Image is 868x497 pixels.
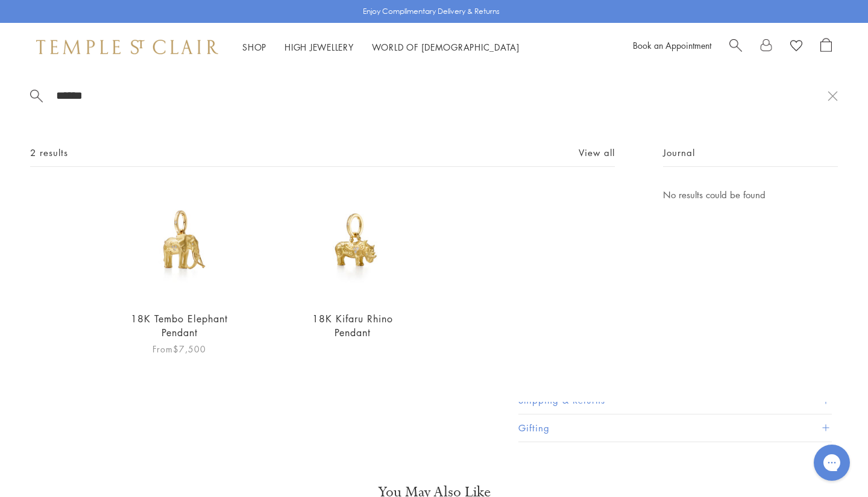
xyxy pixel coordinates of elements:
[729,38,742,56] a: Search
[30,145,68,160] span: 2 results
[820,38,832,56] a: Open Shopping Bag
[285,41,354,53] a: High JewelleryHigh Jewellery
[312,312,393,339] a: 18K Kifaru Rhino Pendant
[808,440,856,485] iframe: Gorgias live chat messenger
[153,342,206,356] span: From
[363,5,500,17] p: Enjoy Complimentary Delivery & Returns
[633,39,711,51] a: Book an Appointment
[242,40,520,55] nav: Main navigation
[663,145,695,160] span: Journal
[790,38,802,56] a: View Wishlist
[173,343,206,355] span: $7,500
[123,187,236,300] img: P31856-ELESM
[296,187,409,300] img: P31855-RHINOSM
[663,187,838,202] p: No results could be found
[36,40,218,54] img: Temple St. Clair
[372,41,520,53] a: World of [DEMOGRAPHIC_DATA]World of [DEMOGRAPHIC_DATA]
[518,414,832,442] button: Gifting
[131,312,228,339] a: 18K Tembo Elephant Pendant
[242,41,266,53] a: ShopShop
[579,146,615,159] a: View all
